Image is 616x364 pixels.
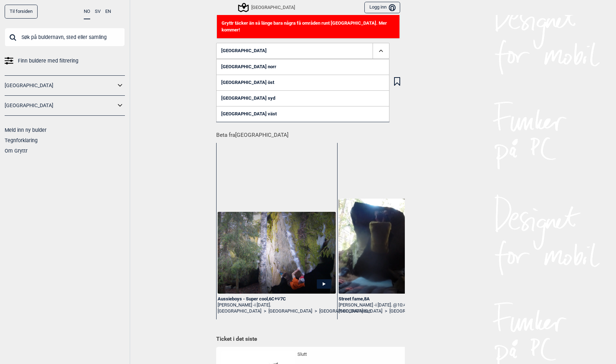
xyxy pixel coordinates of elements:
a: [GEOGRAPHIC_DATA] [5,100,116,111]
a: [GEOGRAPHIC_DATA] [389,308,433,314]
h1: Beta fra [GEOGRAPHIC_DATA] [216,127,405,139]
a: Finn buldere med filtrering [5,56,125,66]
span: > [315,308,317,314]
a: [GEOGRAPHIC_DATA] [339,308,382,314]
a: [GEOGRAPHIC_DATA] öst [319,308,370,314]
button: [GEOGRAPHIC_DATA] [216,43,389,59]
button: EN [105,5,111,19]
a: [GEOGRAPHIC_DATA] [268,308,312,314]
a: Om Gryttr [5,148,28,154]
div: Street fame , 8A [339,296,456,302]
img: Sammy pa Street fame [339,199,456,294]
span: Ψ [277,296,280,301]
a: Meld inn ny bulder [5,127,47,133]
input: Søk på buldernavn, sted eller samling [5,28,125,46]
p: Gryttr täcker än så länge bara några få områden runt [GEOGRAPHIC_DATA]. Mer kommer! [222,20,395,34]
span: [GEOGRAPHIC_DATA] [221,48,267,54]
a: [GEOGRAPHIC_DATA] norr [216,59,389,75]
span: Finn buldere med filtrering [18,56,78,66]
a: [GEOGRAPHIC_DATA] [218,308,261,314]
div: [GEOGRAPHIC_DATA] [239,3,295,12]
button: SV [95,5,101,19]
span: i [DATE]. [254,302,271,308]
span: > [264,308,266,314]
span: i [DATE]. @10:47 [375,302,408,308]
button: NO [84,5,90,19]
a: [GEOGRAPHIC_DATA] öst [216,75,389,90]
a: [GEOGRAPHIC_DATA] [5,80,116,91]
img: Staffan pa Supercool [218,212,335,294]
div: [PERSON_NAME] - [339,302,456,308]
span: > [385,308,387,314]
button: Logg inn [364,2,400,14]
a: Tegnforklaring [5,138,38,143]
h1: Ticket i det siste [216,335,400,343]
div: [PERSON_NAME] - [218,302,335,308]
div: Aussieboys - Super cool , 6C+ 7C [218,296,335,302]
a: Til forsiden [5,5,38,19]
a: [GEOGRAPHIC_DATA] väst [216,106,389,122]
a: [GEOGRAPHIC_DATA] syd [216,90,389,106]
